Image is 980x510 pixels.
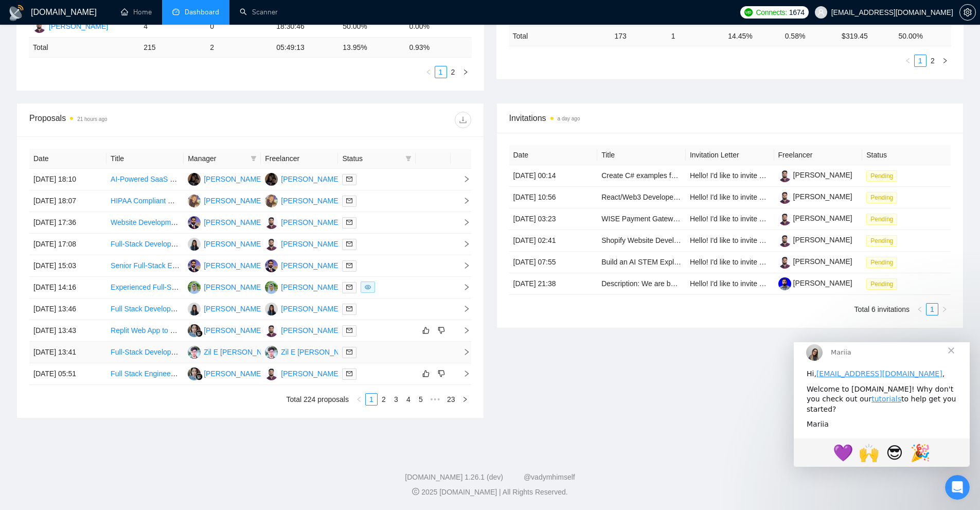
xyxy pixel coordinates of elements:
a: ZEZil E [PERSON_NAME] [188,347,279,356]
a: MR[PERSON_NAME] [188,283,263,291]
span: Pending [866,235,897,247]
button: download [455,112,471,128]
div: Welcome to [DOMAIN_NAME]! Why don't you check out our to help get you started? [13,42,163,73]
td: Build an AI STEM Explainer: black-board handwriting + synced voice, solver-verified [597,252,686,273]
span: right [941,306,948,312]
td: [DATE] 13:46 [29,298,106,320]
a: Full Stack Engineer - Consumer Mobile @ Sincerely Studios [111,370,303,378]
span: right [942,58,948,64]
a: 2 [448,66,459,78]
li: Next Page [938,303,951,315]
span: filter [248,151,259,166]
span: right [455,348,470,356]
img: KS [188,238,201,251]
a: 3 [390,394,402,405]
a: HA[PERSON_NAME] [265,369,340,377]
th: Title [106,149,184,169]
img: AA [265,259,278,272]
td: 2 [206,38,272,58]
a: KS[PERSON_NAME] [265,304,340,312]
span: mail [346,371,352,377]
li: Next Page [459,66,472,78]
th: Manager [184,149,261,169]
td: 0 [206,16,272,38]
span: 😎 [92,101,109,120]
td: 0.58 % [781,26,838,46]
td: Full-Stack Developer for Smart Sports Platform (NextWave – FasTicket Expansion Phase) [106,234,184,255]
div: [PERSON_NAME] [281,325,340,336]
a: 2 [927,55,938,66]
button: left [902,55,914,67]
div: [PERSON_NAME] [204,260,263,271]
a: KS[PERSON_NAME] [188,239,263,248]
td: 50.00 % [895,26,951,46]
img: HA [265,367,278,380]
span: 🙌 [65,101,85,120]
td: $ 319.45 [838,26,894,46]
img: upwork-logo.png [744,8,753,16]
span: download [455,116,471,124]
td: HIPAA Compliant Website Developer Needed [106,190,184,212]
a: @vadymhimself [524,473,575,481]
a: Experienced Full-Stack Developer Needed to Finalize a vibe-coded MVP - Bug Fixes & Final Integration [111,283,441,291]
span: filter [251,155,257,162]
li: 4 [402,393,415,406]
td: 14.45 % [724,26,780,46]
a: Replit Web App to React Native iOS & Play Store mobile app [111,326,305,335]
a: tutorials [78,52,108,61]
img: HA [265,216,278,229]
div: Hi, , [13,27,163,37]
td: [DATE] 00:14 [509,165,598,187]
a: WISE Payment Gateway Integration [601,215,717,223]
img: c1gOIuaxbdEgvTUI4v_TLGoCZ0GgmL6BobwtTUyCxEurQu4XZ3fxwxUw_l6JZLPSxF [778,256,791,269]
li: Next Page [939,55,951,67]
span: Pending [866,192,897,203]
img: c1gOIuaxbdEgvTUI4v_TLGoCZ0GgmL6BobwtTUyCxEurQu4XZ3fxwxUw_l6JZLPSxF [778,191,791,204]
a: Pending [866,279,901,288]
a: HA[PERSON_NAME] [265,326,340,334]
li: 1 [365,393,378,406]
span: like [422,326,430,335]
span: like [422,370,430,378]
div: [PERSON_NAME] [281,217,340,228]
span: right [455,262,470,269]
td: Full-Stack Developer for Car Service Platform [106,342,184,363]
a: Pending [866,193,901,201]
span: right [455,197,470,204]
img: M [188,195,201,207]
td: AI-Powered SaaS Proof of Concept (Restaurant Tech) [106,169,184,190]
td: 1 [667,26,724,46]
li: 2 [926,55,939,67]
span: Status [342,153,401,164]
a: setting [959,8,976,16]
img: HA [265,324,278,337]
button: like [420,324,432,337]
td: 0.00% [405,16,471,38]
th: Freelancer [774,145,863,165]
a: HS[PERSON_NAME] [265,174,340,183]
div: Zil E [PERSON_NAME] [281,346,357,358]
a: HS[PERSON_NAME] [188,174,263,183]
span: filter [403,151,414,166]
a: Website Development Needed [111,218,208,226]
li: 1 [914,55,926,67]
a: HA[PERSON_NAME] [265,218,340,226]
span: right [462,396,468,402]
li: Previous Page [353,393,365,406]
button: dislike [435,324,448,337]
span: mail [346,327,352,333]
button: dislike [435,367,448,380]
td: 13.95 % [338,38,405,58]
td: 173 [610,26,667,46]
a: Pending [866,258,901,266]
a: homeHome [121,8,152,16]
td: [DATE] 18:07 [29,190,106,212]
td: Website Development Needed [106,212,184,234]
span: mail [346,176,352,182]
span: copyright [412,488,419,495]
button: left [353,393,365,406]
a: 4 [403,394,414,405]
span: right [455,370,470,377]
button: right [939,55,951,67]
